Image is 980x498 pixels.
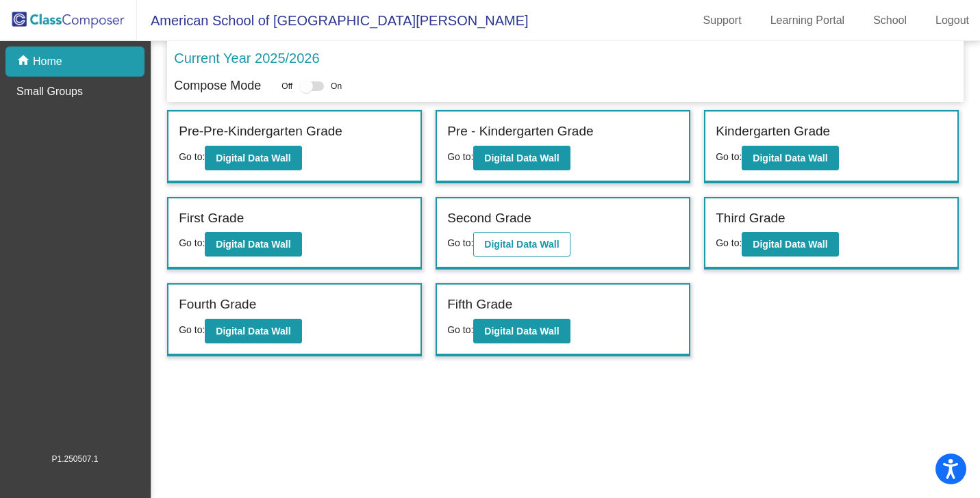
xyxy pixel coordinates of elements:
button: Digital Data Wall [473,146,570,170]
b: Digital Data Wall [216,239,290,250]
label: Fourth Grade [179,295,256,315]
p: Current Year 2025/2026 [174,48,319,68]
span: Go to: [179,237,205,248]
b: Digital Data Wall [216,326,290,337]
b: Digital Data Wall [753,153,827,163]
span: Go to: [447,151,473,162]
p: Home [33,53,62,70]
mat-icon: home [16,53,33,70]
label: Pre - Kindergarten Grade [447,122,593,142]
a: School [862,10,918,31]
b: Digital Data Wall [484,153,559,163]
label: Pre-Pre-Kindergarten Grade [179,122,342,142]
button: Digital Data Wall [205,232,301,257]
label: Fifth Grade [447,295,512,315]
span: Go to: [716,151,742,162]
button: Digital Data Wall [473,232,570,257]
span: On [331,80,342,92]
b: Digital Data Wall [216,153,290,163]
span: Off [281,80,292,92]
b: Digital Data Wall [484,239,559,250]
p: Small Groups [16,83,83,100]
button: Digital Data Wall [205,319,301,343]
a: Logout [925,10,980,31]
a: Support [692,10,753,31]
p: Compose Mode [174,77,261,95]
button: Digital Data Wall [742,232,838,257]
span: Go to: [447,237,473,248]
label: Kindergarten Grade [716,122,830,142]
span: Go to: [179,324,205,335]
button: Digital Data Wall [205,146,301,170]
span: Go to: [447,324,473,335]
button: Digital Data Wall [742,146,838,170]
label: Second Grade [447,209,531,228]
label: Third Grade [716,209,785,228]
b: Digital Data Wall [753,239,827,250]
label: First Grade [179,209,244,228]
span: Go to: [179,151,205,162]
button: Digital Data Wall [473,319,570,343]
a: Learning Portal [759,10,856,31]
b: Digital Data Wall [484,326,559,337]
span: American School of [GEOGRAPHIC_DATA][PERSON_NAME] [137,10,529,31]
span: Go to: [716,237,742,248]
